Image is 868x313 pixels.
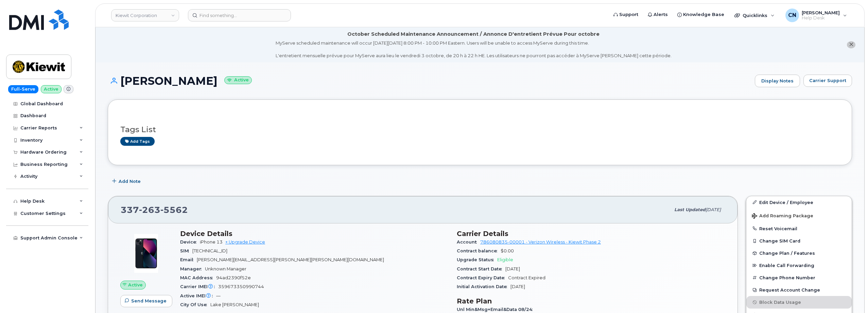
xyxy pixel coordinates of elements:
span: Upgrade Status [457,257,497,262]
span: [DATE] [706,207,721,212]
h3: Carrier Details [457,230,725,238]
button: Request Account Change [746,284,852,296]
div: October Scheduled Maintenance Announcement / Annonce D'entretient Prévue Pour octobre [347,31,600,38]
a: + Upgrade Device [225,239,265,245]
span: Contract Expired [508,275,545,280]
span: SIM [180,248,192,253]
a: Display Notes [755,75,800,88]
span: Contract Start Date [457,266,505,271]
span: City Of Use [180,302,210,307]
button: Block Data Usage [746,296,852,308]
span: Unknown Manager [205,266,246,271]
a: Add tags [120,137,155,145]
span: Send Message [131,298,167,304]
span: Initial Activation Date [457,284,510,289]
span: 94ad2390f52e [216,275,251,280]
span: [DATE] [510,284,525,289]
span: Contract balance [457,248,501,253]
span: Eligible [497,257,513,262]
span: $0.00 [501,248,514,253]
span: Active IMEI [180,293,216,298]
span: iPhone 13 [200,239,223,245]
small: Active [224,76,252,84]
button: Add Roaming Package [746,208,852,222]
span: — [216,293,221,298]
a: 786080835-00001 - Verizon Wireless - Kiewit Phase 2 [480,239,601,245]
span: Device [180,239,200,245]
span: MAC Address [180,275,216,280]
span: Account [457,239,480,245]
span: Add Note [119,178,141,185]
h3: Tags List [120,125,839,134]
span: Email [180,257,197,262]
span: Lake [PERSON_NAME] [210,302,259,307]
button: Change Plan / Features [746,247,852,259]
h1: [PERSON_NAME] [108,75,751,87]
button: close notification [847,41,855,48]
span: Enable Call Forwarding [759,263,814,268]
span: [DATE] [505,266,520,271]
span: [TECHNICAL_ID] [192,248,227,253]
span: Carrier IMEI [180,284,218,289]
span: Manager [180,266,205,271]
span: 359673350990744 [218,284,264,289]
iframe: Messenger Launcher [838,283,863,308]
span: Change Plan / Features [759,251,815,256]
h3: Device Details [180,230,449,238]
span: [PERSON_NAME][EMAIL_ADDRESS][PERSON_NAME][PERSON_NAME][DOMAIN_NAME] [197,257,384,262]
div: MyServe scheduled maintenance will occur [DATE][DATE] 8:00 PM - 10:00 PM Eastern. Users will be u... [276,40,672,59]
button: Reset Voicemail [746,222,852,235]
button: Enable Call Forwarding [746,259,852,271]
button: Change SIM Card [746,235,852,247]
span: Add Roaming Package [752,213,813,220]
button: Change Phone Number [746,271,852,284]
button: Send Message [120,295,172,307]
span: Active [128,282,143,288]
img: image20231002-3703462-1ig824h.jpeg [126,233,167,274]
button: Add Note [108,175,146,188]
span: Carrier Support [809,77,846,84]
span: Last updated [674,207,706,212]
span: Unl Min&Msg+Email&Data 08/24 [457,307,536,312]
span: 337 [121,205,188,215]
a: Edit Device / Employee [746,196,852,208]
span: 5562 [160,205,188,215]
h3: Rate Plan [457,297,725,305]
span: 263 [139,205,160,215]
button: Carrier Support [803,75,852,87]
span: Contract Expiry Date [457,275,508,280]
